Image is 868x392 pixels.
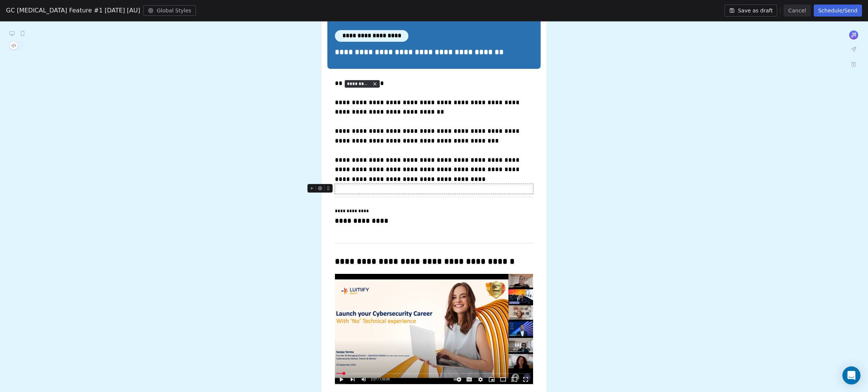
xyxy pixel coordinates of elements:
button: Schedule/Send [814,5,862,17]
div: Open Intercom Messenger [842,366,860,384]
button: Cancel [784,5,810,17]
button: Global Styles [143,5,196,16]
span: GC [MEDICAL_DATA] Feature #1 [DATE] [AU] [6,6,140,15]
button: Save as draft [724,5,778,17]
